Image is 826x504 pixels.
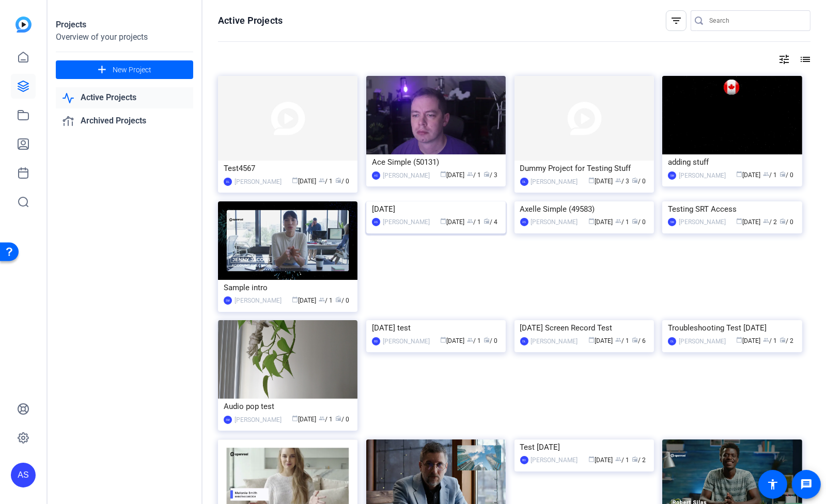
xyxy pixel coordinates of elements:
span: group [467,218,473,224]
div: AS [372,171,380,180]
div: Dummy Project for Testing Stuff [520,161,648,176]
span: calendar_today [588,218,595,224]
span: / 0 [335,178,349,185]
div: AS [11,463,36,487]
span: [DATE] [292,297,316,304]
span: radio [632,218,638,224]
span: / 2 [632,456,646,464]
span: [DATE] [588,178,613,185]
span: / 1 [615,218,629,226]
div: DL [224,178,232,186]
span: [DATE] [440,218,464,226]
div: [PERSON_NAME] [235,295,282,306]
span: [DATE] [292,178,316,185]
div: [PERSON_NAME] [531,336,578,346]
div: Sample intro [224,280,352,295]
span: calendar_today [292,415,298,421]
span: calendar_today [737,171,743,177]
div: DL [668,337,676,345]
span: calendar_today [292,296,298,303]
span: / 3 [615,178,629,185]
div: DL [520,337,528,345]
span: [DATE] [588,456,613,464]
div: BD [520,456,528,464]
div: [PERSON_NAME] [679,170,726,181]
div: AS [520,218,528,226]
div: [DATE] Screen Record Test [520,320,648,336]
div: [PERSON_NAME] [679,336,726,346]
span: calendar_today [440,337,446,343]
span: group [763,218,770,224]
span: radio [780,218,786,224]
span: group [763,337,770,343]
div: [PERSON_NAME] [383,217,430,227]
span: / 0 [484,337,497,344]
span: radio [632,177,638,183]
span: group [319,296,325,303]
img: blue-gradient.svg [15,17,32,33]
span: radio [484,337,490,343]
mat-icon: list [798,53,811,66]
div: SM [224,296,232,305]
span: group [615,177,621,183]
span: calendar_today [588,177,595,183]
mat-icon: accessibility [767,478,779,491]
span: radio [780,337,786,343]
mat-icon: filter_list [670,14,682,27]
span: / 1 [615,456,629,464]
div: SM [668,218,676,226]
div: [DATE] test [372,320,500,336]
span: / 1 [467,218,481,226]
span: [DATE] [292,416,316,423]
span: calendar_today [588,456,595,462]
button: New Project [56,60,193,79]
span: / 4 [484,218,497,226]
span: calendar_today [440,171,446,177]
span: / 2 [780,337,794,344]
div: [PERSON_NAME] [383,170,430,181]
span: group [319,415,325,421]
div: AS [372,218,380,226]
span: [DATE] [588,337,613,344]
span: / 0 [632,178,646,185]
div: [PERSON_NAME] [235,177,282,187]
span: radio [484,218,490,224]
span: / 1 [467,337,481,344]
span: [DATE] [737,218,761,226]
div: Audio pop test [224,399,352,414]
span: group [763,171,770,177]
div: adding stuff [668,154,796,170]
mat-icon: message [800,478,813,491]
div: [PERSON_NAME] [531,455,578,465]
h1: Active Projects [218,14,283,27]
span: / 1 [319,178,333,185]
span: / 3 [484,171,497,179]
div: Ace Simple (50131) [372,154,500,170]
span: group [467,171,473,177]
span: / 1 [319,416,333,423]
span: / 0 [780,218,794,226]
a: Active Projects [56,87,193,108]
div: Test4567 [224,161,352,176]
div: SM [668,171,676,180]
div: [PERSON_NAME] [531,217,578,227]
div: Projects [56,19,193,31]
span: / 0 [780,171,794,179]
div: [PERSON_NAME] [679,217,726,227]
span: / 0 [335,416,349,423]
div: Troubleshooting Test [DATE] [668,320,796,336]
input: Search [709,14,802,27]
span: New Project [113,65,151,75]
div: SM [224,416,232,424]
span: / 1 [763,171,777,179]
div: Axelle Simple (49583) [520,201,648,217]
div: Overview of your projects [56,31,193,43]
span: group [615,218,621,224]
span: radio [484,171,490,177]
span: [DATE] [588,218,613,226]
div: BD [372,337,380,345]
mat-icon: add [96,64,108,76]
span: / 0 [632,218,646,226]
div: DL [520,178,528,186]
span: [DATE] [440,171,464,179]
